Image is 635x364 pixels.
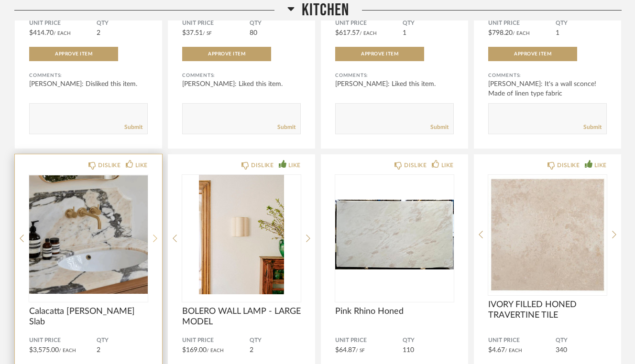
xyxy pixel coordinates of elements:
div: DISLIKE [251,161,274,170]
div: 0 [335,175,454,294]
div: Comments: [335,71,454,80]
img: undefined [335,175,454,294]
span: / Each [59,348,76,353]
a: Submit [277,123,296,131]
span: $64.87 [335,347,356,353]
a: Submit [583,123,602,131]
div: LIKE [594,161,607,170]
span: $4.67 [488,347,505,353]
button: Approve Item [488,47,577,61]
span: QTY [250,20,301,27]
button: Approve Item [335,47,424,61]
div: DISLIKE [404,161,427,170]
span: / Each [505,348,522,353]
span: Unit Price [488,337,556,344]
div: LIKE [135,161,148,170]
span: 1 [556,30,559,36]
span: 2 [97,30,100,36]
span: 2 [250,347,253,353]
span: 80 [250,30,257,36]
div: [PERSON_NAME]: It's a wall sconce! Made of linen type fabric [488,79,607,98]
span: 1 [403,30,406,36]
span: Approve Item [55,52,92,56]
span: Unit Price [182,20,250,27]
span: Pink Rhino Honed [335,306,454,317]
span: / Each [54,31,71,36]
span: 110 [403,347,414,353]
span: Unit Price [335,20,403,27]
div: 0 [182,175,301,294]
div: [PERSON_NAME]: Liked this item. [335,79,454,89]
span: Calacatta [PERSON_NAME] Slab [29,306,148,327]
span: Approve Item [208,52,245,56]
span: / Each [513,31,530,36]
span: / SF [356,348,365,353]
button: Approve Item [29,47,118,61]
span: Unit Price [29,20,97,27]
button: Approve Item [182,47,271,61]
span: QTY [556,20,607,27]
span: $798.20 [488,30,513,36]
span: IVORY FILLED HONED TRAVERTINE TILE [488,300,607,321]
img: undefined [488,175,607,294]
span: QTY [403,337,454,344]
img: undefined [29,175,148,294]
span: QTY [403,20,454,27]
div: DISLIKE [98,161,120,170]
span: 340 [556,347,567,353]
span: QTY [97,20,148,27]
img: undefined [182,175,301,294]
span: 2 [97,347,100,353]
span: Unit Price [335,337,403,344]
span: BOLERO WALL LAMP - LARGE MODEL [182,306,301,327]
div: LIKE [441,161,454,170]
span: Unit Price [488,20,556,27]
span: Unit Price [182,337,250,344]
span: / SF [203,31,212,36]
div: Comments: [29,71,148,80]
a: Submit [430,123,449,131]
span: $3,575.00 [29,347,59,353]
div: Comments: [182,71,301,80]
div: LIKE [288,161,301,170]
span: QTY [556,337,607,344]
a: Submit [124,123,142,131]
span: Unit Price [29,337,97,344]
span: $414.70 [29,30,54,36]
div: [PERSON_NAME]: Liked this item. [182,79,301,89]
span: $617.57 [335,30,360,36]
div: [PERSON_NAME]: Disliked this item. [29,79,148,89]
div: 1 [29,175,148,294]
div: DISLIKE [557,161,580,170]
span: QTY [97,337,148,344]
span: Approve Item [361,52,398,56]
span: $169.00 [182,347,207,353]
span: Approve Item [514,52,551,56]
span: / Each [207,348,224,353]
span: $37.51 [182,30,203,36]
span: / Each [360,31,377,36]
span: QTY [250,337,301,344]
div: Comments: [488,71,607,80]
